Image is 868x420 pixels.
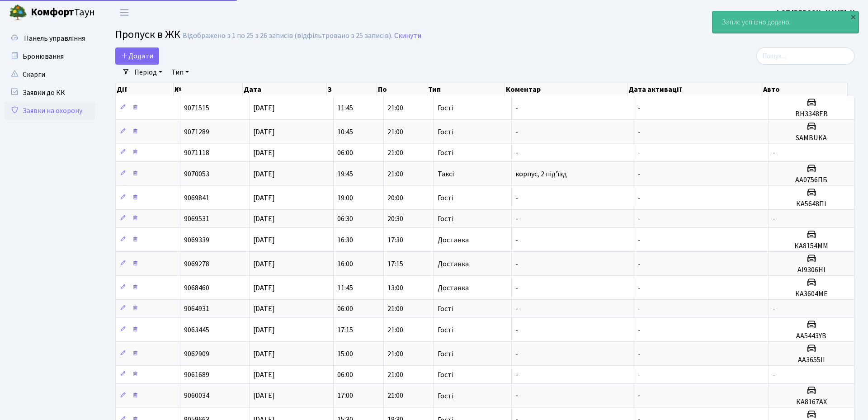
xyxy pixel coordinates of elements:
[438,326,453,334] span: Гості
[775,8,857,18] b: ФОП [PERSON_NAME]. Н.
[438,371,453,378] span: Гості
[5,29,95,47] a: Панель управління
[438,128,453,136] span: Гості
[515,148,518,158] span: -
[121,51,153,61] span: Додати
[515,349,518,359] span: -
[387,235,403,245] span: 17:30
[387,103,403,113] span: 21:00
[515,391,518,401] span: -
[638,103,641,113] span: -
[253,349,275,359] span: [DATE]
[253,127,275,137] span: [DATE]
[337,325,353,335] span: 17:15
[773,214,775,224] span: -
[756,47,854,65] input: Пошук...
[337,169,353,179] span: 19:45
[638,325,641,335] span: -
[638,283,641,293] span: -
[31,5,95,20] span: Таун
[712,11,859,33] div: Запис успішно додано.
[438,149,453,156] span: Гості
[773,242,850,250] h5: КА8154ММ
[168,65,193,80] a: Тип
[505,83,627,96] th: Коментар
[638,349,641,359] span: -
[253,193,275,203] span: [DATE]
[438,215,453,222] span: Гості
[337,283,353,293] span: 11:45
[115,47,159,65] a: Додати
[638,214,641,224] span: -
[115,27,180,42] span: Пропуск в ЖК
[773,304,775,314] span: -
[5,102,95,120] a: Заявки на охорону
[762,83,848,96] th: Авто
[638,148,641,158] span: -
[773,332,850,340] h5: АА5443YB
[515,259,518,269] span: -
[387,214,403,224] span: 20:30
[773,200,850,208] h5: КА5648ПІ
[184,127,209,137] span: 9071289
[773,290,850,298] h5: КА3604МЕ
[184,283,209,293] span: 9068460
[253,391,275,401] span: [DATE]
[184,214,209,224] span: 9069531
[31,5,74,19] b: Комфорт
[394,32,421,40] a: Скинути
[387,325,403,335] span: 21:00
[337,349,353,359] span: 15:00
[183,32,392,40] div: Відображено з 1 по 25 з 26 записів (відфільтровано з 25 записів).
[253,214,275,224] span: [DATE]
[184,370,209,380] span: 9061689
[184,259,209,269] span: 9069278
[253,325,275,335] span: [DATE]
[253,259,275,269] span: [DATE]
[184,304,209,314] span: 9064931
[24,33,85,43] span: Панель управління
[253,283,275,293] span: [DATE]
[638,259,641,269] span: -
[387,391,403,401] span: 21:00
[184,193,209,203] span: 9069841
[638,127,641,137] span: -
[438,236,469,244] span: Доставка
[387,169,403,179] span: 21:00
[184,148,209,158] span: 9071118
[387,283,403,293] span: 13:00
[515,169,567,179] span: корпус, 2 під'їзд
[438,305,453,312] span: Гості
[438,392,453,400] span: Гості
[773,356,850,364] h5: АА3655ІІ
[387,259,403,269] span: 17:15
[253,304,275,314] span: [DATE]
[387,304,403,314] span: 21:00
[253,370,275,380] span: [DATE]
[253,148,275,158] span: [DATE]
[438,350,453,358] span: Гості
[638,304,641,314] span: -
[337,148,353,158] span: 06:00
[387,370,403,380] span: 21:00
[337,391,353,401] span: 17:00
[515,193,518,203] span: -
[184,391,209,401] span: 9060034
[337,214,353,224] span: 06:30
[184,169,209,179] span: 9070053
[773,134,850,142] h5: SAMBUKA
[427,83,505,96] th: Тип
[174,83,243,96] th: №
[515,283,518,293] span: -
[337,103,353,113] span: 11:45
[337,193,353,203] span: 19:00
[515,103,518,113] span: -
[113,5,136,20] button: Переключити навігацію
[849,12,858,21] div: ×
[515,127,518,137] span: -
[5,47,95,66] a: Бронювання
[627,83,762,96] th: Дата активації
[9,4,27,22] img: logo.png
[387,349,403,359] span: 21:00
[253,235,275,245] span: [DATE]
